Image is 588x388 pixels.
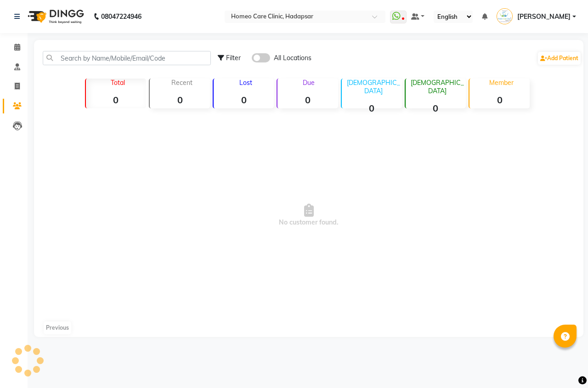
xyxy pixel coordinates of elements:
p: [DEMOGRAPHIC_DATA] [345,79,402,95]
span: No customer found. [34,112,583,319]
p: Member [473,79,530,87]
p: Lost [217,79,274,87]
img: Dr Komal Saste [497,8,513,24]
span: All Locations [274,53,311,63]
strong: 0 [342,102,402,114]
p: Due [279,79,338,87]
iframe: chat widget [549,351,579,379]
strong: 0 [86,94,146,106]
strong: 0 [277,94,338,106]
input: Search by Name/Mobile/Email/Code [43,51,211,65]
b: 08047224946 [101,4,141,29]
strong: 0 [469,94,530,106]
strong: 0 [214,94,274,106]
a: Add Patient [538,52,581,65]
strong: 0 [406,102,466,114]
p: Recent [153,79,210,87]
p: Total [90,79,146,87]
img: logo [23,4,86,29]
span: Filter [226,54,241,62]
strong: 0 [150,94,210,106]
span: [PERSON_NAME] [517,12,571,22]
p: [DEMOGRAPHIC_DATA] [409,79,466,95]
